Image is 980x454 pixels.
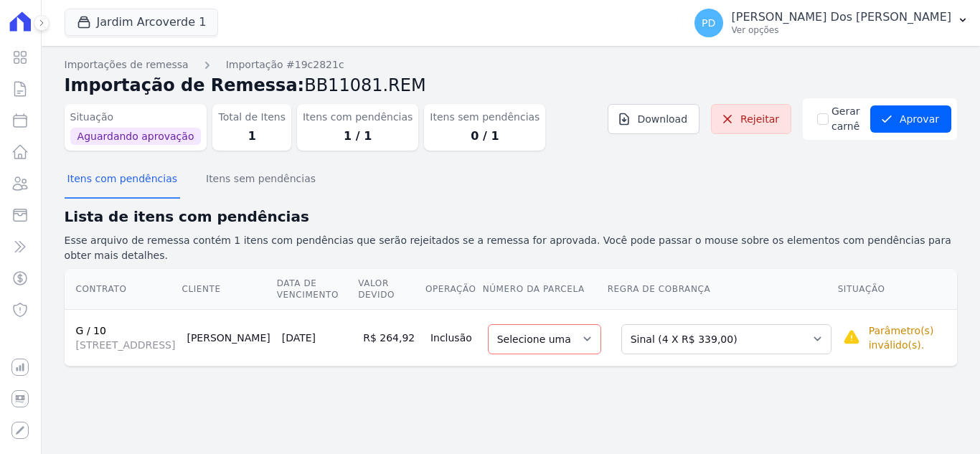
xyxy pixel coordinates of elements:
[65,9,219,36] button: Jardim Arcoverde 1
[608,104,699,134] a: Download
[732,24,951,36] p: Ver opções
[683,3,980,43] button: PD [PERSON_NAME] Dos [PERSON_NAME] Ver opções
[711,104,791,134] a: Rejeitar
[303,110,413,125] dt: Itens com pendências
[304,75,425,95] span: BB11081.REM
[76,325,106,336] a: G / 10
[65,206,957,227] h2: Lista de itens com pendências
[218,110,286,125] dt: Total de Itens
[357,309,425,366] td: R$ 264,92
[65,72,957,98] h2: Importação de Remessa:
[65,269,182,310] th: Contrato
[482,269,607,310] th: Número da Parcela
[607,269,837,310] th: Regra de Cobrança
[276,309,357,366] td: [DATE]
[357,269,425,310] th: Valor devido
[425,309,482,366] td: Inclusão
[303,128,413,145] dd: 1 / 1
[65,233,957,263] p: Esse arquivo de remessa contém 1 itens com pendências que serão rejeitados se a remessa for aprov...
[226,57,344,72] a: Importação #19c2821c
[732,10,951,24] p: [PERSON_NAME] Dos [PERSON_NAME]
[65,57,957,72] nav: Breadcrumb
[76,338,176,352] span: [STREET_ADDRESS]
[65,161,180,199] button: Itens com pendências
[70,128,202,145] span: Aguardando aprovação
[430,128,540,145] dd: 0 / 1
[276,269,357,310] th: Data de Vencimento
[70,110,202,125] dt: Situação
[218,128,286,145] dd: 1
[837,269,957,310] th: Situação
[181,269,275,310] th: Cliente
[425,269,482,310] th: Operação
[702,18,715,28] span: PD
[203,161,319,199] button: Itens sem pendências
[869,323,951,352] p: Parâmetro(s) inválido(s).
[181,309,275,366] td: [PERSON_NAME]
[870,105,951,133] button: Aprovar
[430,110,540,125] dt: Itens sem pendências
[65,57,189,72] a: Importações de remessa
[831,104,862,134] label: Gerar carnê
